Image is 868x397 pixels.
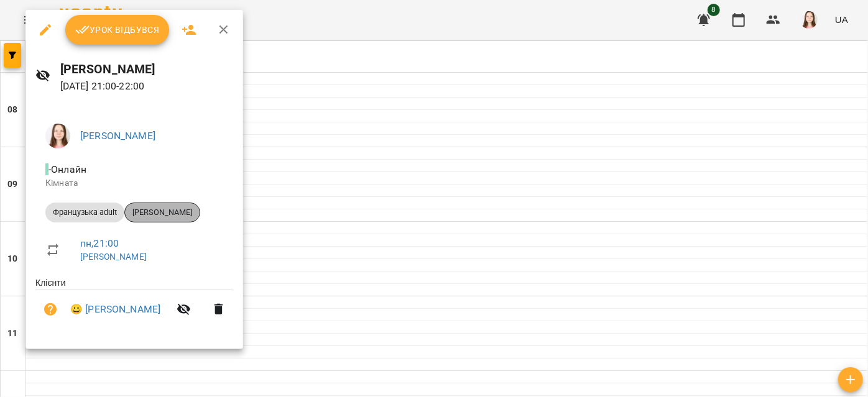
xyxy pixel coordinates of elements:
[45,163,89,175] span: - Онлайн
[45,124,70,148] img: 83b29030cd47969af3143de651fdf18c.jpg
[124,203,200,222] div: [PERSON_NAME]
[75,22,160,37] span: Урок відбувся
[125,207,200,218] span: [PERSON_NAME]
[60,79,234,94] p: [DATE] 21:00 - 22:00
[70,302,160,317] a: 😀 [PERSON_NAME]
[45,207,124,218] span: Французька adult
[80,252,147,262] a: [PERSON_NAME]
[80,237,119,249] a: пн , 21:00
[35,294,65,324] button: Візит ще не сплачено. Додати оплату?
[45,177,223,189] p: Кімната
[35,276,233,334] ul: Клієнти
[60,60,234,79] h6: [PERSON_NAME]
[65,15,170,45] button: Урок відбувся
[80,130,155,142] a: [PERSON_NAME]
